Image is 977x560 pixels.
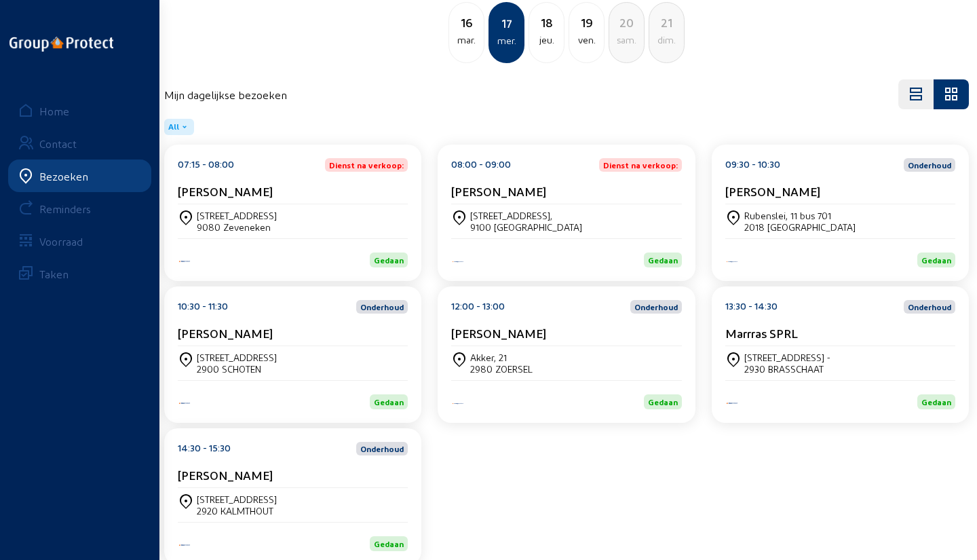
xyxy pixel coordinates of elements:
div: Home [39,105,69,117]
div: 09:30 - 10:30 [725,158,780,172]
span: Onderhoud [908,303,951,311]
div: 16 [449,13,484,32]
div: [STREET_ADDRESS] [197,352,277,363]
cam-card-title: [PERSON_NAME] [451,184,546,198]
div: 9080 Zeveneken [197,221,277,233]
span: Gedaan [374,539,404,548]
a: Reminders [8,192,151,225]
div: dim. [649,32,684,48]
span: Dienst na verkoop: [329,161,404,169]
div: [STREET_ADDRESS] [197,493,277,505]
div: [STREET_ADDRESS] - [744,352,830,363]
div: Taken [39,267,69,280]
span: Onderhoud [360,445,404,453]
a: Voorraad [8,225,151,257]
div: ven. [569,32,604,48]
div: 21 [649,13,684,32]
span: Dienst na verkoop: [603,161,678,169]
span: Gedaan [648,255,678,265]
cam-card-title: [PERSON_NAME] [178,326,273,340]
img: Aqua Protect [725,401,739,405]
span: Gedaan [921,255,951,265]
span: Gedaan [374,397,404,407]
img: logo-oneline.png [9,37,113,52]
h4: Mijn dagelijkse bezoeken [164,88,287,101]
div: mer. [490,33,523,49]
img: Aqua Protect [178,259,191,263]
div: 20 [609,13,644,32]
div: 17 [490,14,523,33]
cam-card-title: Marrras SPRL [725,326,798,340]
div: mar. [449,32,484,48]
img: Aqua Protect [178,401,191,405]
img: Energy Protect HVAC [451,260,465,263]
div: 19 [569,13,604,32]
a: Bezoeken [8,160,151,192]
div: jeu. [529,32,564,48]
div: 10:30 - 11:30 [178,300,228,314]
div: Bezoeken [39,170,88,183]
div: Rubenslei, 11 bus 701 [744,210,856,221]
div: [STREET_ADDRESS], [470,210,582,221]
div: Voorraad [39,235,83,248]
cam-card-title: [PERSON_NAME] [451,326,546,340]
div: 08:00 - 09:00 [451,158,511,172]
span: Onderhoud [360,303,404,311]
cam-card-title: [PERSON_NAME] [178,468,273,482]
div: 13:30 - 14:30 [725,300,778,314]
span: Gedaan [374,255,404,265]
img: Energy Protect HVAC [725,260,739,263]
div: 2930 BRASSCHAAT [744,363,830,375]
div: Akker, 21 [470,352,533,363]
div: Reminders [39,202,91,215]
div: 9100 [GEOGRAPHIC_DATA] [470,221,582,233]
div: 2920 KALMTHOUT [197,505,277,517]
span: Onderhoud [634,303,678,311]
span: Gedaan [648,397,678,407]
cam-card-title: [PERSON_NAME] [725,184,820,198]
cam-card-title: [PERSON_NAME] [178,184,273,198]
a: Taken [8,257,151,290]
img: Energy Protect HVAC [451,402,465,405]
a: Contact [8,127,151,160]
a: Home [8,94,151,127]
div: 12:00 - 13:00 [451,300,505,314]
div: 07:15 - 08:00 [178,158,234,172]
div: 2980 ZOERSEL [470,363,533,375]
span: Gedaan [921,397,951,407]
div: [STREET_ADDRESS] [197,210,277,221]
div: 14:30 - 15:30 [178,442,231,455]
div: Contact [39,137,77,150]
div: 2018 [GEOGRAPHIC_DATA] [744,221,856,233]
div: 18 [529,13,564,32]
img: Aqua Protect [178,543,191,547]
span: Onderhoud [908,161,951,169]
div: 2900 SCHOTEN [197,363,277,375]
div: sam. [609,32,644,48]
span: All [168,122,179,132]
